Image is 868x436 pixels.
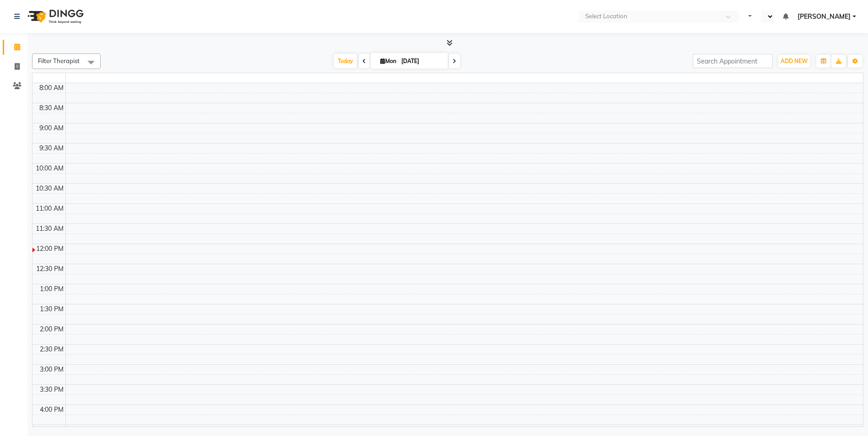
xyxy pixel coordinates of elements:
[38,123,65,133] div: 9:00 AM
[34,224,65,234] div: 11:30 AM
[38,425,65,435] div: 4:30 PM
[38,83,65,93] div: 8:00 AM
[399,54,444,68] input: 2025-09-01
[38,345,65,354] div: 2:30 PM
[778,55,810,68] button: ADD NEW
[693,54,773,68] input: Search Appointment
[34,164,65,173] div: 10:00 AM
[23,4,86,29] img: logo
[38,324,65,334] div: 2:00 PM
[38,103,65,113] div: 8:30 AM
[34,204,65,213] div: 11:00 AM
[585,12,627,21] div: Select Location
[34,184,65,193] div: 10:30 AM
[34,264,65,274] div: 12:30 PM
[38,405,65,415] div: 4:00 PM
[781,58,808,64] span: ADD NEW
[38,144,65,153] div: 9:30 AM
[38,284,65,294] div: 1:00 PM
[38,365,65,374] div: 3:00 PM
[798,12,851,21] span: [PERSON_NAME]
[38,57,80,64] span: Filter Therapist
[334,54,357,68] span: Today
[34,244,65,254] div: 12:00 PM
[38,304,65,314] div: 1:30 PM
[378,58,399,64] span: Mon
[38,385,65,394] div: 3:30 PM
